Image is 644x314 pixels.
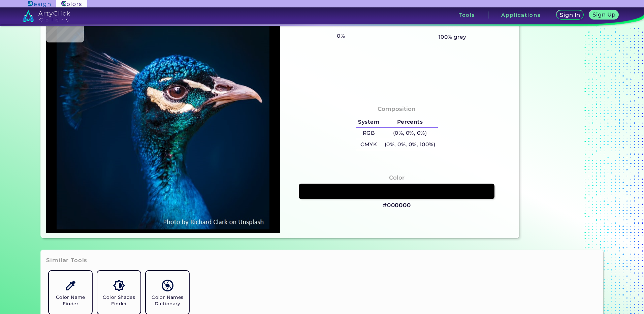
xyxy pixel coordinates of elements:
[100,294,138,307] h5: Color Shades Finder
[382,117,438,128] h5: Percents
[459,12,475,18] h3: Tools
[356,128,382,139] h5: RGB
[52,294,89,307] h5: Color Name Finder
[162,280,173,291] img: icon_color_names_dictionary.svg
[590,11,617,20] a: Sign Up
[28,1,51,7] img: ArtyClick Design logo
[382,128,438,139] h5: (0%, 0%, 0%)
[50,8,277,229] img: img_pavlin.jpg
[23,10,70,22] img: logo_artyclick_colors_white.svg
[65,280,76,291] img: icon_color_name_finder.svg
[561,12,579,18] h5: Sign In
[334,32,348,40] h5: 0%
[382,139,438,150] h5: (0%, 0%, 0%, 100%)
[356,117,382,128] h5: System
[557,11,582,20] a: Sign In
[46,256,87,264] h3: Similar Tools
[113,280,125,291] img: icon_color_shades.svg
[149,294,186,307] h5: Color Names Dictionary
[439,33,466,41] h5: 100% grey
[593,12,614,17] h5: Sign Up
[389,173,405,183] h4: Color
[383,201,411,210] h3: #000000
[378,104,416,114] h4: Composition
[356,139,382,150] h5: CMYK
[501,12,541,18] h3: Applications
